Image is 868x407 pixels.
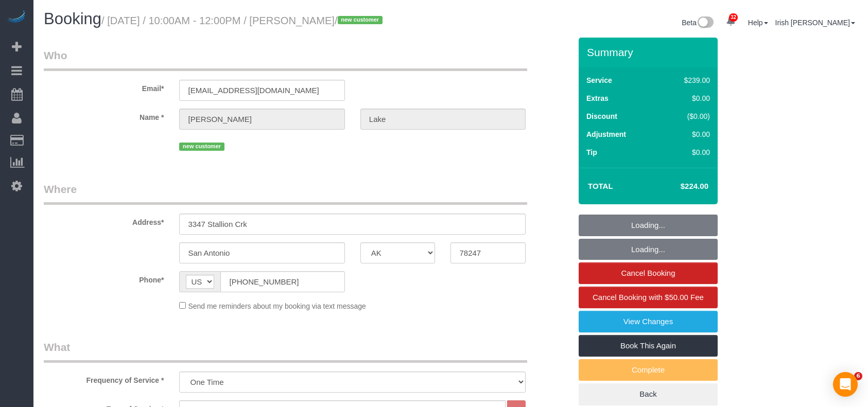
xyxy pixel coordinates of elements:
h4: $224.00 [650,182,708,191]
span: / [335,15,386,26]
a: Irish [PERSON_NAME] [775,19,855,27]
a: Book This Again [579,335,718,357]
a: Cancel Booking [579,262,718,284]
label: Phone* [36,271,171,285]
a: Back [579,383,718,405]
a: Help [748,19,768,27]
span: Booking [44,10,101,28]
input: Email* [179,80,344,101]
h3: Summary [587,46,713,58]
label: Address* [36,214,171,227]
label: Name * [36,109,171,122]
strong: Total [588,182,613,190]
a: Cancel Booking with $50.00 Fee [579,287,718,308]
a: View Changes [579,311,718,332]
span: Cancel Booking with $50.00 Fee [593,293,704,302]
a: 32 [721,10,741,33]
label: Tip [586,147,597,157]
label: Frequency of Service * [36,371,171,385]
label: Discount [586,111,617,121]
span: 32 [729,13,738,22]
a: Beta [682,19,714,27]
input: First Name* [179,109,344,130]
div: $239.00 [662,75,710,85]
legend: Who [44,48,527,71]
div: $0.00 [662,147,710,157]
small: / [DATE] / 10:00AM - 12:00PM / [PERSON_NAME] [101,15,386,26]
div: $0.00 [662,93,710,103]
label: Extras [586,93,609,103]
img: Automaid Logo [6,10,27,25]
input: Phone* [220,271,344,292]
input: City* [179,242,344,263]
img: New interface [697,16,714,30]
div: Open Intercom Messenger [833,372,858,397]
span: new customer [338,16,383,24]
label: Adjustment [586,129,626,139]
span: new customer [179,143,224,151]
div: ($0.00) [662,111,710,121]
span: Send me reminders about my booking via text message [188,302,366,310]
label: Email* [36,80,171,94]
input: Zip Code* [450,242,526,263]
legend: Where [44,182,527,205]
input: Last Name* [360,109,526,130]
span: 6 [854,372,862,380]
legend: What [44,340,527,363]
label: Service [586,75,612,85]
div: $0.00 [662,129,710,139]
